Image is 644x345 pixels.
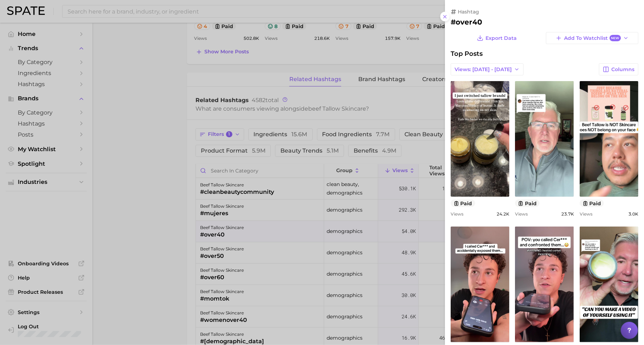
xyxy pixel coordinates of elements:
[580,200,604,207] button: paid
[497,211,509,217] span: 24.2k
[599,63,638,75] button: Columns
[475,32,519,44] button: Export Data
[564,35,621,42] span: Add to Watchlist
[580,211,592,217] span: Views
[561,211,574,217] span: 23.7k
[451,50,483,58] span: Top Posts
[451,200,475,207] button: paid
[451,18,638,26] h2: #over40
[610,35,621,42] span: New
[628,211,638,217] span: 3.0k
[515,200,540,207] button: paid
[611,67,634,73] span: Columns
[458,9,479,15] span: hashtag
[485,35,517,41] span: Export Data
[546,32,638,44] button: Add to WatchlistNew
[515,211,528,217] span: Views
[455,67,512,73] span: Views: [DATE] - [DATE]
[451,211,463,217] span: Views
[451,63,524,75] button: Views: [DATE] - [DATE]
